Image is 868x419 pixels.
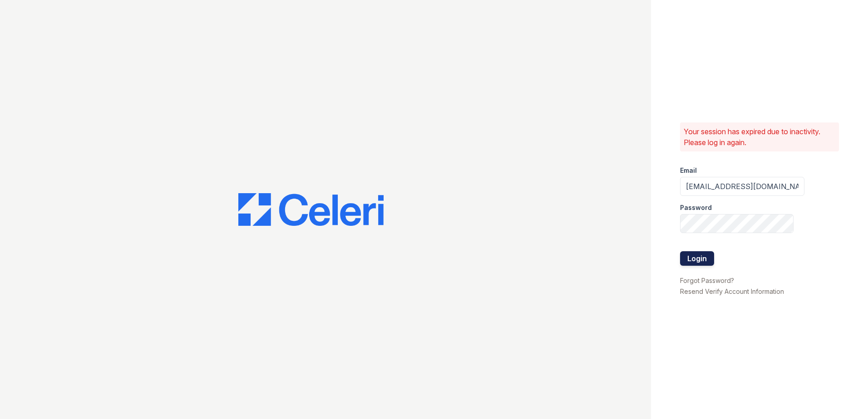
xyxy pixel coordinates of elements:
[680,203,712,212] label: Password
[680,166,697,175] label: Email
[680,277,734,284] a: Forgot Password?
[680,251,714,266] button: Login
[684,126,835,148] p: Your session has expired due to inactivity. Please log in again.
[680,287,784,295] a: Resend Verify Account Information
[238,193,384,226] img: CE_Logo_Blue-a8612792a0a2168367f1c8372b55b34899dd931a85d93a1a3d3e32e68fde9ad4.png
